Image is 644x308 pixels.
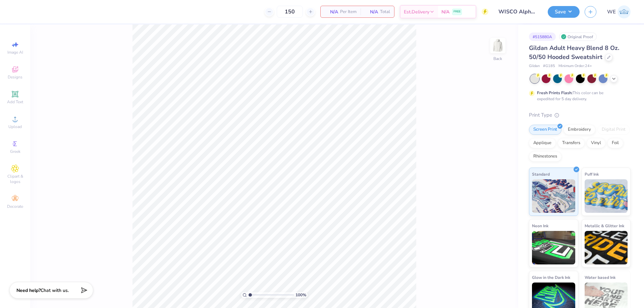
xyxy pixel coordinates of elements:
[607,138,623,148] div: Foil
[529,63,540,69] span: Gildan
[537,90,573,96] strong: Fresh Prints Flash:
[8,124,22,129] span: Upload
[548,6,580,18] button: Save
[585,171,599,178] span: Puff Ink
[585,179,628,213] img: Puff Ink
[493,56,502,62] div: Back
[8,74,22,80] span: Designs
[532,231,575,264] img: Neon Ink
[532,274,570,281] span: Glow in the Dark Ink
[340,8,357,15] span: Per Item
[7,99,23,105] span: Add Text
[529,44,619,61] span: Gildan Adult Heavy Blend 8 Oz. 50/50 Hooded Sweatshirt
[3,174,27,184] span: Clipart & logos
[607,8,616,16] span: WE
[441,8,449,15] span: N/A
[607,5,631,18] a: WE
[529,33,556,41] div: # 515880A
[325,8,338,15] span: N/A
[537,90,620,102] div: This color can be expedited for 5 day delivery.
[453,9,461,14] span: FREE
[7,204,23,209] span: Decorate
[491,39,504,52] img: Back
[7,50,23,55] span: Image AI
[585,222,624,229] span: Metallic & Glitter Ink
[587,138,605,148] div: Vinyl
[529,125,561,135] div: Screen Print
[563,125,595,135] div: Embroidery
[296,292,306,298] span: 100 %
[277,6,303,18] input: – –
[532,179,575,213] img: Standard
[559,33,597,41] div: Original Proof
[529,138,556,148] div: Applique
[10,149,20,154] span: Greek
[597,125,630,135] div: Digital Print
[41,287,69,294] span: Chat with us.
[585,274,615,281] span: Water based Ink
[543,63,555,69] span: # G185
[618,5,631,18] img: Werrine Empeynado
[16,287,41,294] strong: Need help?
[585,231,628,264] img: Metallic & Glitter Ink
[404,8,429,15] span: Est. Delivery
[532,171,550,178] span: Standard
[558,138,585,148] div: Transfers
[558,63,592,69] span: Minimum Order: 24 +
[529,111,631,119] div: Print Type
[365,8,378,15] span: N/A
[380,8,390,15] span: Total
[529,151,561,162] div: Rhinestones
[532,222,548,229] span: Neon Ink
[493,5,543,18] input: Untitled Design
